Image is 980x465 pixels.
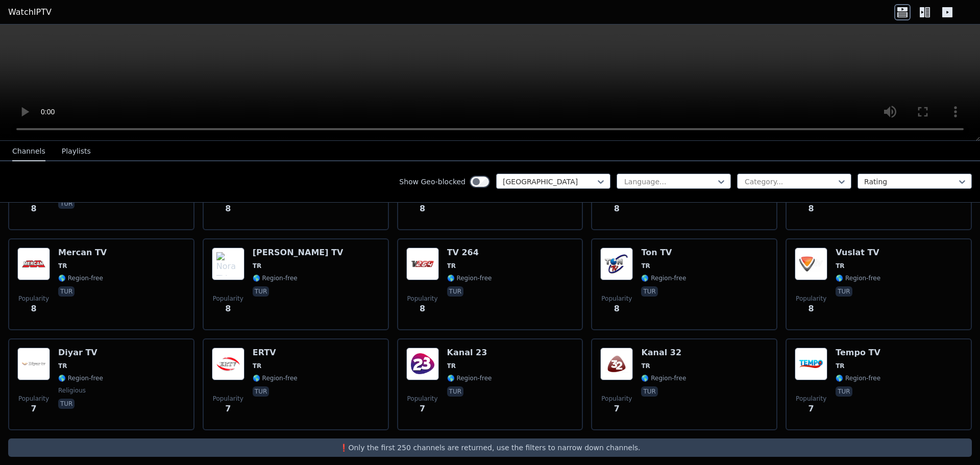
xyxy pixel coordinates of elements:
[614,203,620,215] span: 8
[31,203,36,215] span: 8
[253,286,269,297] p: tur
[18,295,49,303] span: Popularity
[406,248,439,280] img: TV 264
[641,286,657,297] p: tur
[213,395,243,403] span: Popularity
[447,386,463,397] p: tur
[836,248,880,258] h6: Vuslat TV
[641,386,657,397] p: tur
[600,348,633,380] img: Kanal 32
[601,395,632,403] span: Popularity
[17,348,50,380] img: Diyar TV
[58,274,103,282] span: 🌎 Region-free
[225,203,231,215] span: 8
[796,395,826,403] span: Popularity
[808,303,814,315] span: 8
[399,177,465,187] label: Show Geo-blocked
[253,374,298,382] span: 🌎 Region-free
[641,362,650,370] span: TR
[406,348,439,380] img: Kanal 23
[212,348,244,380] img: ERTV
[447,348,492,358] h6: Kanal 23
[253,386,269,397] p: tur
[225,303,231,315] span: 8
[641,262,650,270] span: TR
[836,262,844,270] span: TR
[641,348,686,358] h6: Kanal 32
[253,262,261,270] span: TR
[58,262,67,270] span: TR
[795,348,827,380] img: Tempo TV
[58,374,103,382] span: 🌎 Region-free
[58,348,103,358] h6: Diyar TV
[213,295,243,303] span: Popularity
[58,362,67,370] span: TR
[836,274,880,282] span: 🌎 Region-free
[420,203,425,215] span: 8
[8,6,52,18] a: WatchIPTV
[447,374,492,382] span: 🌎 Region-free
[836,348,880,358] h6: Tempo TV
[420,303,425,315] span: 8
[253,274,298,282] span: 🌎 Region-free
[447,286,463,297] p: tur
[58,248,107,258] h6: Mercan TV
[407,295,438,303] span: Popularity
[12,142,45,161] button: Channels
[62,142,91,161] button: Playlists
[836,374,880,382] span: 🌎 Region-free
[407,395,438,403] span: Popularity
[836,386,852,397] p: tur
[225,403,231,415] span: 7
[58,199,75,209] p: tur
[58,386,86,395] span: religious
[600,248,633,280] img: Ton TV
[614,403,620,415] span: 7
[836,362,844,370] span: TR
[836,286,852,297] p: tur
[641,248,686,258] h6: Ton TV
[31,303,36,315] span: 8
[58,286,75,297] p: tur
[447,274,492,282] span: 🌎 Region-free
[31,403,36,415] span: 7
[808,203,814,215] span: 8
[253,248,344,258] h6: [PERSON_NAME] TV
[212,248,244,280] img: Nora TV
[253,362,261,370] span: TR
[641,374,686,382] span: 🌎 Region-free
[420,403,425,415] span: 7
[808,403,814,415] span: 7
[447,248,492,258] h6: TV 264
[601,295,632,303] span: Popularity
[18,395,49,403] span: Popularity
[447,362,456,370] span: TR
[614,303,620,315] span: 8
[795,248,827,280] img: Vuslat TV
[253,348,298,358] h6: ERTV
[12,443,968,453] p: ❗️Only the first 250 channels are returned, use the filters to narrow down channels.
[796,295,826,303] span: Popularity
[58,399,75,409] p: tur
[447,262,456,270] span: TR
[641,274,686,282] span: 🌎 Region-free
[17,248,50,280] img: Mercan TV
